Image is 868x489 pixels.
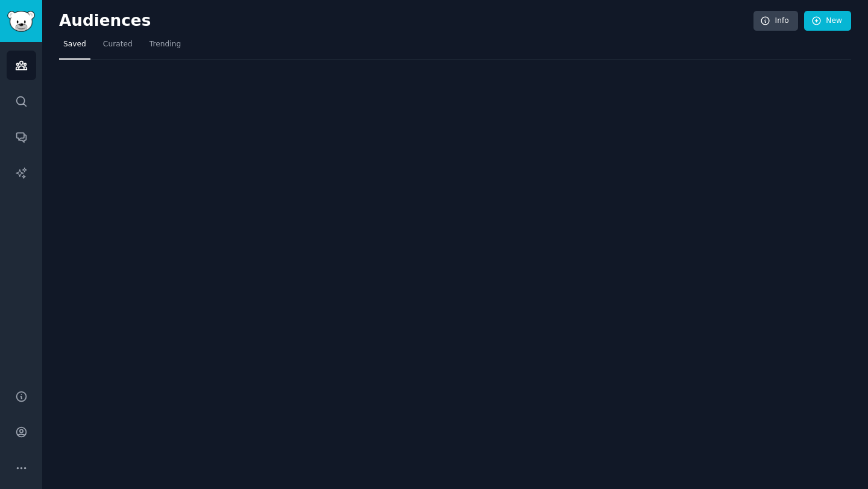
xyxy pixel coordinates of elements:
a: New [804,11,851,31]
span: Curated [103,39,133,50]
a: Curated [99,35,137,60]
a: Trending [145,35,185,60]
span: Saved [63,39,86,50]
span: Trending [149,39,181,50]
a: Saved [59,35,90,60]
img: GummySearch logo [7,11,35,32]
a: Info [753,11,798,31]
h2: Audiences [59,11,753,31]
